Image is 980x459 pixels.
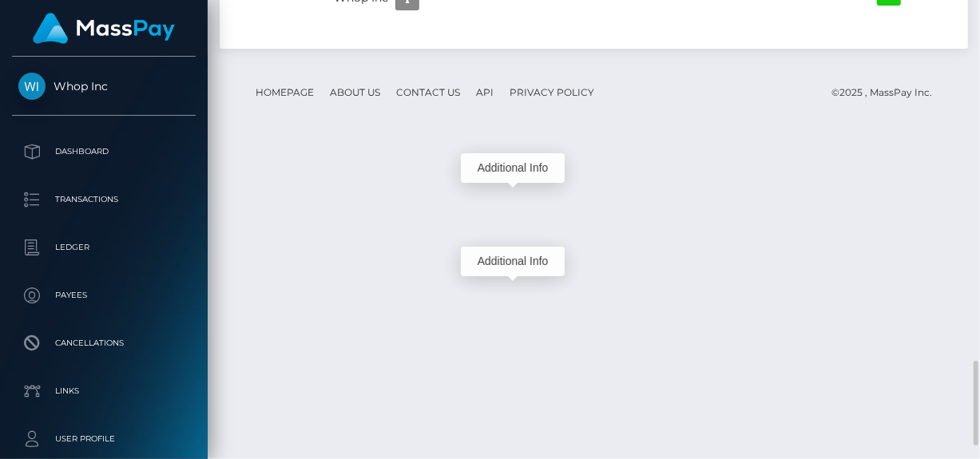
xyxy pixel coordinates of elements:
[831,84,944,101] div: © 2025 , MassPay Inc.
[18,235,189,259] p: Ledger
[18,379,189,403] p: Links
[12,419,196,459] a: User Profile
[12,323,196,363] a: Cancellations
[18,331,189,355] p: Cancellations
[18,283,189,307] p: Payees
[12,275,196,315] a: Payees
[461,247,565,276] div: Additional Info
[18,140,189,164] p: Dashboard
[503,80,601,105] a: Privacy Policy
[390,80,466,105] a: Contact Us
[249,80,320,105] a: Homepage
[12,228,196,267] a: Ledger
[323,80,387,105] a: About Us
[12,180,196,220] a: Transactions
[12,132,196,172] a: Dashboard
[18,188,189,212] p: Transactions
[461,153,565,183] div: Additional Info
[18,427,189,451] p: User Profile
[12,371,196,411] a: Links
[18,73,46,100] img: Whop Inc
[12,79,196,93] span: Whop Inc
[33,13,175,44] img: MassPay Logo
[470,80,500,105] a: API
